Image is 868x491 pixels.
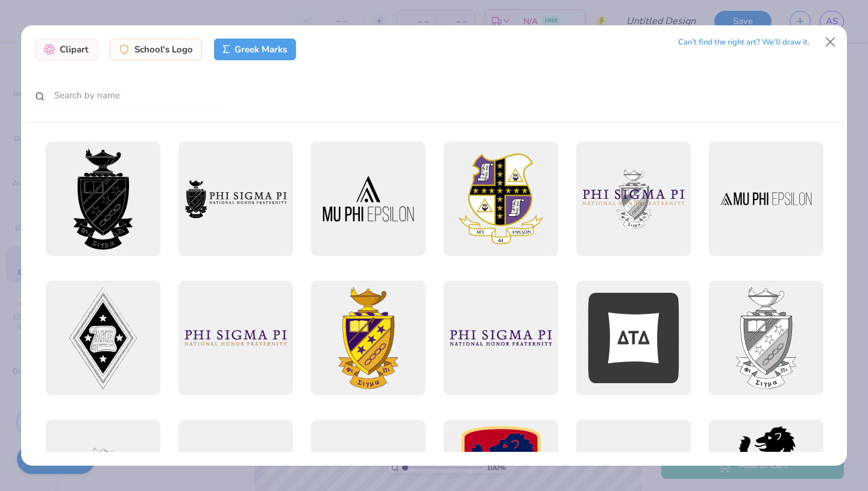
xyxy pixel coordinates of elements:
button: Close [819,31,842,54]
input: Search by name [35,84,228,107]
div: Greek Marks [214,39,297,60]
div: Clipart [35,39,98,60]
div: School's Logo [110,39,202,60]
div: Can’t find the right art? We’ll draw it. [678,32,810,53]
